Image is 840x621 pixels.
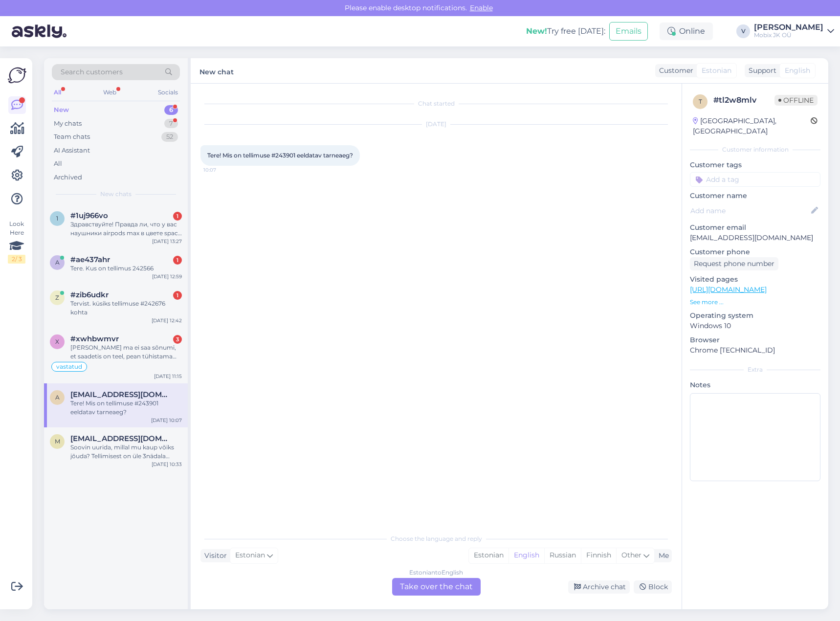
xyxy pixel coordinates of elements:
div: Online [660,22,713,40]
span: annabel.sagen@gmail.com [70,390,172,399]
div: [GEOGRAPHIC_DATA], [GEOGRAPHIC_DATA] [693,116,811,136]
div: New [54,105,69,115]
p: [EMAIL_ADDRESS][DOMAIN_NAME] [690,233,820,243]
div: [DATE] 12:42 [152,317,182,324]
p: Customer phone [690,247,820,257]
div: Archive chat [568,580,630,594]
span: Offline [774,95,818,106]
div: 52 [161,132,178,142]
div: Socials [156,86,180,99]
div: Tere. Kus on tellimus 242566 [70,264,182,273]
div: Customer information [690,145,820,154]
div: English [508,548,544,563]
label: New chat [199,64,234,77]
div: 1 [173,212,182,221]
div: Soovin uurida, millal mu kaup võiks jõuda? Tellimisest on üle 3nädala möödas juba. Tellimuse nr: ... [70,443,182,461]
div: Take over the chat [392,578,481,596]
div: [PERSON_NAME] [754,23,823,31]
span: #xwhbwmvr [70,334,119,343]
span: a [55,259,60,266]
div: 6 [164,105,178,115]
span: #ae437ahr [70,255,110,264]
span: Estonian [702,66,731,76]
div: Web [101,86,118,99]
div: Здравствуйте! Правда ли, что у вас наушники airpods max в цвете space gray есть в наличии? И если... [70,220,182,238]
div: Finnish [581,548,616,563]
div: Tere! Mis on tellimuse #243901 eeldatav tarneaeg? [70,399,182,417]
div: Estonian to English [409,568,463,577]
div: Customer [655,66,693,76]
span: z [55,294,59,301]
div: 3 [173,335,182,344]
div: Support [745,66,776,76]
div: Request phone number [690,257,778,270]
div: [DATE] 11:15 [154,373,182,380]
div: [DATE] 12:59 [152,273,182,280]
div: Russian [544,548,581,563]
span: vastatud [56,364,82,370]
div: Mobix JK OÜ [754,31,823,39]
span: x [55,338,59,345]
span: #1uj966vo [70,211,108,220]
div: All [54,159,62,169]
div: 1 [173,256,182,265]
p: Customer email [690,222,820,233]
p: Customer tags [690,160,820,170]
span: m [55,438,60,445]
p: Chrome [TECHNICAL_ID] [690,345,820,355]
span: t [699,98,702,105]
p: Visited pages [690,274,820,285]
div: Try free [DATE]: [526,25,605,37]
span: English [785,66,810,76]
div: Archived [54,173,82,182]
div: 1 [173,291,182,300]
span: 1 [56,215,58,222]
img: Askly Logo [8,66,26,85]
div: Chat started [200,99,672,108]
div: Team chats [54,132,90,142]
span: Tere! Mis on tellimuse #243901 eeldatav tarneaeg? [207,152,353,159]
div: Extra [690,365,820,374]
div: [DATE] 10:07 [151,417,182,424]
span: Enable [467,3,496,12]
span: #zib6udkr [70,290,109,299]
p: Browser [690,335,820,345]
span: 10:07 [203,166,240,174]
p: Windows 10 [690,321,820,331]
div: Visitor [200,551,227,561]
div: [PERSON_NAME] ma ei saa sõnumi, et saadetis on teel, pean tühistama tellimust. On sadu kohti kust... [70,343,182,361]
p: Customer name [690,191,820,201]
div: V [736,24,750,38]
p: Operating system [690,310,820,321]
div: All [52,86,63,99]
a: [PERSON_NAME]Mobix JK OÜ [754,23,834,39]
div: [DATE] 13:27 [152,238,182,245]
div: Estonian [469,548,508,563]
span: a [55,394,60,401]
div: Look Here [8,220,25,264]
div: 2 / 3 [8,255,25,264]
div: Block [634,580,672,594]
a: [URL][DOMAIN_NAME] [690,285,767,294]
input: Add a tag [690,172,820,187]
div: [DATE] [200,120,672,129]
button: Emails [609,22,648,41]
span: New chats [100,190,132,199]
div: [DATE] 10:33 [152,461,182,468]
div: Me [655,551,669,561]
div: Choose the language and reply [200,534,672,543]
input: Add name [690,205,809,216]
div: # tl2w8mlv [713,94,774,106]
div: My chats [54,119,82,129]
div: Tervist. küsiks tellimuse #242676 kohta [70,299,182,317]
span: Search customers [61,67,123,77]
span: mirjam.talts@hotmail.com [70,434,172,443]
span: Estonian [235,550,265,561]
b: New! [526,26,547,36]
div: AI Assistant [54,146,90,155]
div: 7 [164,119,178,129]
p: Notes [690,380,820,390]
span: Other [621,551,641,559]
p: See more ... [690,298,820,307]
